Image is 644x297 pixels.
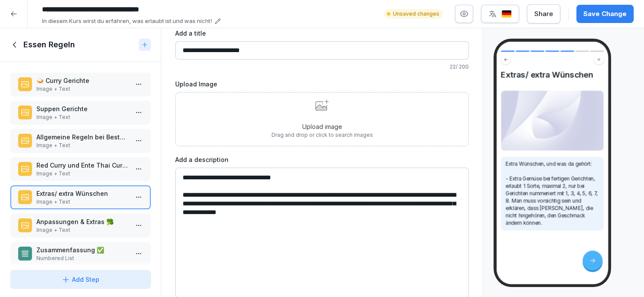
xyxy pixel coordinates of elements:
[271,131,373,139] p: Drag and drop or click to search images
[36,76,128,85] p: 🍛 Curry Gerichte
[36,113,128,121] p: Image + Text
[36,189,128,198] p: Extras/ extra Wünschen
[10,185,150,209] div: Extras/ extra WünschenImage + Text
[36,161,128,170] p: Red Curry und Ente Thai Curry🍛
[527,4,560,23] button: Share
[36,104,128,113] p: Suppen Gerichte
[10,214,150,238] div: Anpassungen & Extras 🥦Image + Text
[36,254,128,262] p: Numbered List
[23,40,75,50] h1: Essen Regeln
[583,9,627,19] div: Save Change
[10,242,150,266] div: Zusammenfassung ✅Numbered List
[36,217,128,226] p: Anpassungen & Extras 🥦
[10,157,150,181] div: Red Curry und Ente Thai Curry🍛Image + Text
[42,17,212,26] p: In diesem Kurs wirst du erfahren, was erlaubt ist und was nicht!
[501,70,604,79] h4: Extras/ extra Wünschen
[393,10,439,18] p: Unsaved changes
[175,155,469,164] label: Add a description
[534,9,553,19] div: Share
[62,275,99,284] div: Add Step
[175,63,469,71] p: 22 / 200
[36,132,128,142] p: Allgemeine Regeln bei Bestellungen 🍜
[501,10,512,18] img: de.svg
[36,226,128,234] p: Image + Text
[271,122,373,131] p: Upload image
[501,90,604,151] img: Image and Text preview image
[505,160,599,227] p: Extra Wünschen, und was da gehört: - Extra Gemüse bei fertigen Gerichten, erlaubt 1 Sorte, maxima...
[576,5,634,23] button: Save Change
[10,129,150,153] div: Allgemeine Regeln bei Bestellungen 🍜Image + Text
[10,270,150,289] button: Add Step
[10,101,150,125] div: Suppen GerichteImage + Text
[36,85,128,93] p: Image + Text
[175,79,469,89] label: Upload Image
[10,73,150,96] div: 🍛 Curry GerichteImage + Text
[175,29,469,38] label: Add a title
[36,245,128,254] p: Zusammenfassung ✅
[36,142,128,149] p: Image + Text
[36,170,128,178] p: Image + Text
[36,198,128,206] p: Image + Text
